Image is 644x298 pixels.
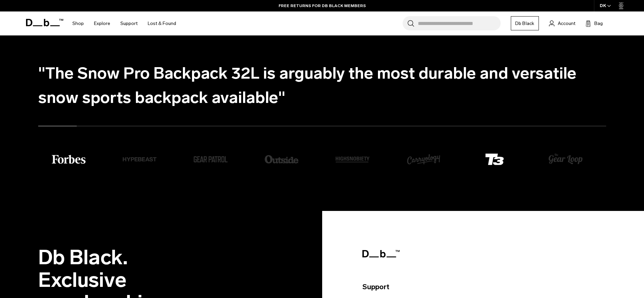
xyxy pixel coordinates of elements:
[72,11,84,35] a: Shop
[362,281,599,292] p: Support
[265,142,336,179] li: 4 / 8
[549,19,575,27] a: Account
[194,156,265,165] li: 3 / 8
[279,3,366,9] a: FREE RETURNS FOR DB BLACK MEMBERS
[511,16,539,30] a: Db Black
[478,142,511,176] img: T3-shopify_7ab890f7-51d7-4acd-8d4e-df8abd1ca271_small.png
[148,11,176,35] a: Lost & Found
[67,11,181,35] nav: Main Navigation
[478,142,549,179] li: 7 / 8
[549,154,582,165] img: gl-og-img_small.png
[120,11,138,35] a: Support
[336,157,369,162] img: Highsnobiety_Logo_text-white_small.png
[407,142,478,179] li: 6 / 8
[123,142,157,176] img: Daco_1655574_small.png
[336,157,407,165] li: 5 / 8
[194,156,228,162] img: Daco_1655573_20a5ef07-18c4-42cd-9956-22994a13a09f_small.png
[558,20,575,27] span: Account
[594,20,603,27] span: Bag
[52,155,86,164] img: forbes_logo_small.png
[549,154,620,167] li: 8 / 8
[586,19,603,27] button: Bag
[52,155,123,166] li: 1 / 8
[94,11,110,35] a: Explore
[407,142,440,176] img: Daco_1655576_small.png
[123,142,194,179] li: 2 / 8
[265,142,299,176] img: Daco_1655575_small.png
